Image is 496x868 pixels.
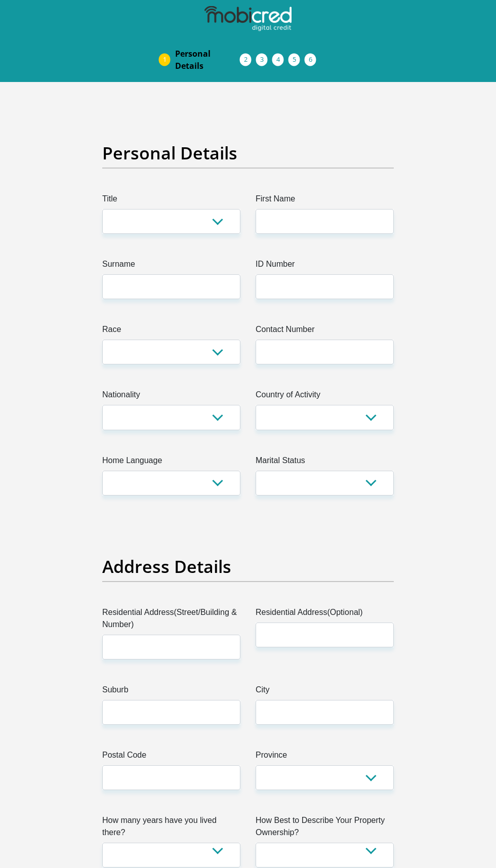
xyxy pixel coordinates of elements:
[102,258,240,274] label: Surname
[102,749,240,765] label: Postal Code
[256,765,394,790] select: Please Select a Province
[175,48,240,72] span: Personal Details
[102,700,240,725] input: Suburb
[102,274,240,299] input: Surname
[256,209,394,234] input: First Name
[102,143,394,163] h2: Personal Details
[256,623,394,647] input: Address line 2 (Optional)
[256,340,394,364] input: Contact Number
[102,606,240,635] label: Residential Address(Street/Building & Number)
[102,843,240,867] select: Please select a value
[256,700,394,725] input: City
[256,454,394,471] label: Marital Status
[256,389,394,405] label: Country of Activity
[102,389,240,405] label: Nationality
[256,258,394,274] label: ID Number
[102,635,240,659] input: Valid residential address
[256,684,394,700] label: City
[102,454,240,471] label: Home Language
[102,193,240,209] label: Title
[102,684,240,700] label: Suburb
[204,6,292,31] img: mobicred logo
[102,556,394,577] h2: Address Details
[256,606,394,623] label: Residential Address(Optional)
[102,765,240,790] input: Postal Code
[102,323,240,340] label: Race
[256,193,394,209] label: First Name
[256,749,394,765] label: Province
[102,814,240,843] label: How many years have you lived there?
[256,843,394,867] select: Please select a value
[256,814,394,843] label: How Best to Describe Your Property Ownership?
[256,274,394,299] input: ID Number
[167,44,248,76] a: PersonalDetails
[256,323,394,340] label: Contact Number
